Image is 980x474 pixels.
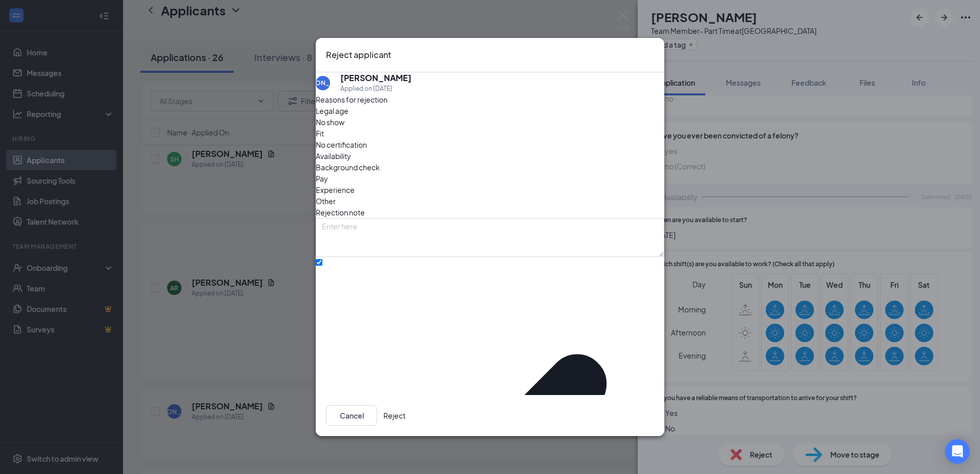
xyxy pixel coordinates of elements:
div: Applied on [DATE] [340,84,412,94]
span: Background check [316,162,380,173]
span: Experience [316,184,355,195]
button: Cancel [326,405,377,426]
span: Legal age [316,105,349,116]
span: Pay [316,173,328,184]
span: Fit [316,128,324,139]
div: Open Intercom Messenger [945,439,970,464]
span: Reasons for rejection [316,95,387,104]
h5: [PERSON_NAME] [340,72,412,84]
span: No show [316,116,344,128]
span: Rejection note [316,208,365,217]
span: Other [316,195,336,207]
button: Reject [383,405,405,426]
span: Availability [316,150,351,162]
span: No certification [316,139,367,150]
div: [PERSON_NAME] [297,78,350,87]
h3: Reject applicant [326,48,391,62]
